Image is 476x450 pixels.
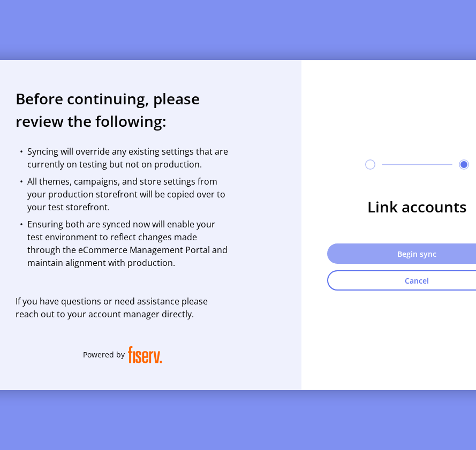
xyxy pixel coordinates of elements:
[27,145,230,171] span: Syncing will override any existing settings that are currently on testing but not on production.
[83,349,125,360] span: Powered by
[16,295,230,321] span: If you have questions or need assistance please reach out to your account manager directly.
[20,145,23,158] span: •
[20,175,23,188] span: •
[20,218,23,231] span: •
[27,218,230,269] span: Ensuring both are synced now will enable your test environment to reflect changes made through th...
[16,87,373,132] h3: Before continuing, please review the following:
[27,175,230,213] span: All themes, campaigns, and store settings from your production storefront will be copied over to ...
